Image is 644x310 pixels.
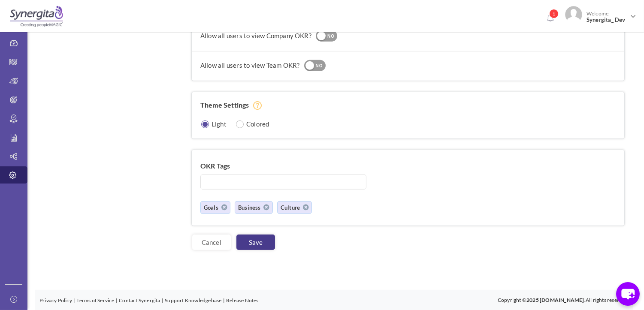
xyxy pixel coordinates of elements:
[200,61,300,69] label: Allow all users to view Team OKR?
[544,11,557,25] a: Notifications
[616,282,640,306] button: chat-button
[226,297,259,304] a: Release Notes
[200,201,230,214] li: Goals
[582,6,629,27] span: Welcome,
[119,297,160,304] a: Contact Synergita
[235,201,273,214] li: Business
[549,9,559,18] span: 1
[277,201,312,214] li: Culture
[39,297,72,304] a: Privacy Policy
[116,296,118,305] li: |
[526,297,586,303] b: 2025 [DOMAIN_NAME].
[192,235,231,250] a: Cancel
[76,297,114,304] a: Terms of Service
[312,62,327,70] div: NO
[498,296,629,304] p: Copyright © All rights reserved.
[223,296,225,305] li: |
[165,297,221,304] a: Support Knowledgebase
[212,120,227,128] label: Light
[587,17,627,23] span: Synergita_ Dev
[246,120,269,128] label: Colored
[200,160,230,170] label: OKR Tags
[10,6,63,27] img: Logo
[73,296,75,305] li: |
[236,235,275,250] a: Save
[562,3,640,27] a: Photo Welcome,Synergita_ Dev
[200,101,249,109] label: Theme Settings
[200,32,311,39] label: Allow all users to view Company OKR?
[565,6,582,23] img: Photo
[162,296,163,305] li: |
[324,33,338,40] div: NO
